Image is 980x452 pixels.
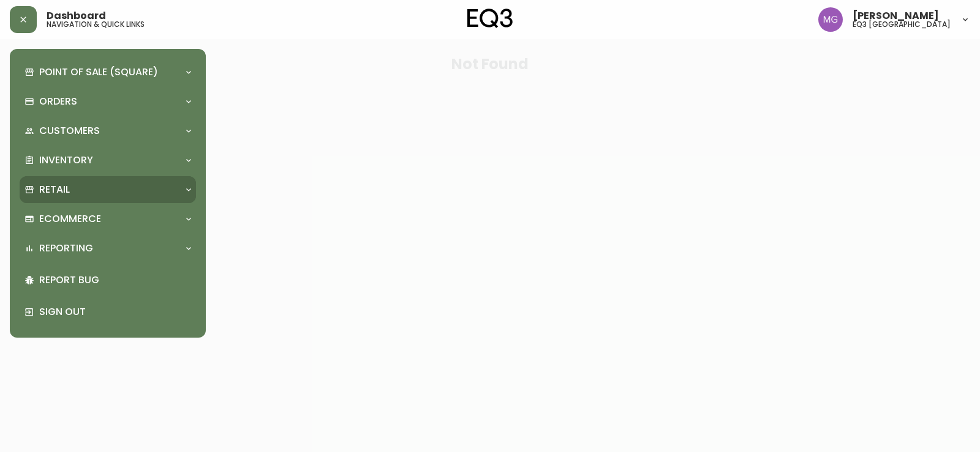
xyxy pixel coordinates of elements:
[20,206,196,232] div: Ecommerce
[20,235,196,262] div: Reporting
[853,21,951,28] h5: eq3 [GEOGRAPHIC_DATA]
[39,65,158,79] p: Point of Sale (Square)
[39,154,93,167] p: Inventory
[47,11,106,21] span: Dashboard
[39,124,100,138] p: Customers
[39,183,70,196] p: Retail
[39,305,191,319] p: Sign Out
[20,88,196,115] div: Orders
[20,176,196,203] div: Retail
[39,273,191,287] p: Report Bug
[20,59,196,86] div: Point of Sale (Square)
[39,95,77,108] p: Orders
[20,264,196,296] div: Report Bug
[39,212,101,226] p: Ecommerce
[20,147,196,174] div: Inventory
[39,242,93,255] p: Reporting
[20,296,196,328] div: Sign Out
[20,117,196,144] div: Customers
[818,7,843,32] img: de8837be2a95cd31bb7c9ae23fe16153
[467,9,513,28] img: logo
[47,21,145,28] h5: navigation & quick links
[853,11,939,21] span: [PERSON_NAME]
